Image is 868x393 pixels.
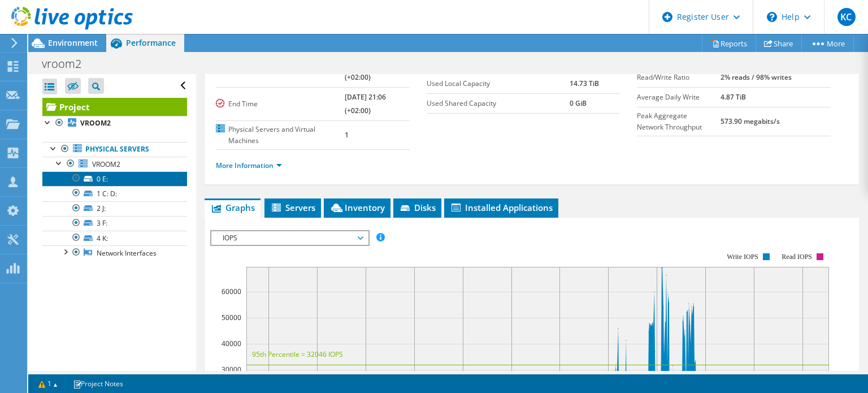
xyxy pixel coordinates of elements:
a: VROOM2 [42,157,187,171]
a: 3 F: [42,216,187,231]
text: Read IOPS [782,253,813,261]
a: Reports [702,34,756,52]
span: VROOM2 [92,159,120,169]
text: 40000 [222,339,241,348]
span: Servers [270,202,315,213]
text: Write IOPS [727,253,758,261]
a: Project Notes [65,377,131,391]
a: Physical Servers [42,142,187,157]
span: Disks [399,202,436,213]
text: 50000 [222,313,241,322]
span: Inventory [329,202,385,213]
a: 0 E: [42,171,187,186]
label: Used Shared Capacity [427,98,570,109]
a: VROOM2 [42,116,187,131]
span: Installed Applications [450,202,553,213]
span: Graphs [210,202,255,213]
a: Network Interfaces [42,245,187,260]
a: More Information [216,161,282,170]
label: End Time [216,98,345,110]
a: 1 [31,377,66,391]
b: 1 [345,130,349,140]
a: More [801,34,854,52]
b: 4.87 TiB [721,92,746,102]
label: Physical Servers and Virtual Machines [216,124,345,146]
span: KC [837,8,856,26]
text: 30000 [222,365,241,374]
a: 1 C: D: [42,186,187,201]
a: 2 J: [42,201,187,216]
span: Environment [48,37,98,48]
b: [DATE] 21:05 (+02:00) [345,59,386,82]
b: 14.73 TiB [570,79,599,88]
label: Peak Aggregate Network Throughput [637,110,721,133]
a: 4 K: [42,231,187,245]
b: 573.90 megabits/s [721,116,780,126]
a: Project [42,98,187,116]
text: 95th Percentile = 32046 IOPS [252,349,343,359]
b: [DATE] 21:06 (+02:00) [345,92,386,115]
text: 60000 [222,287,241,296]
b: VROOM2 [80,118,111,128]
svg: \n [767,12,777,22]
h1: vroom2 [37,58,99,70]
span: Performance [126,37,176,48]
b: 0 GiB [570,98,587,108]
label: Used Local Capacity [427,78,570,89]
span: IOPS [217,231,362,245]
b: 2% reads / 98% writes [721,72,792,82]
a: Share [756,34,802,52]
label: Read/Write Ratio [637,72,721,83]
label: Average Daily Write [637,92,721,103]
